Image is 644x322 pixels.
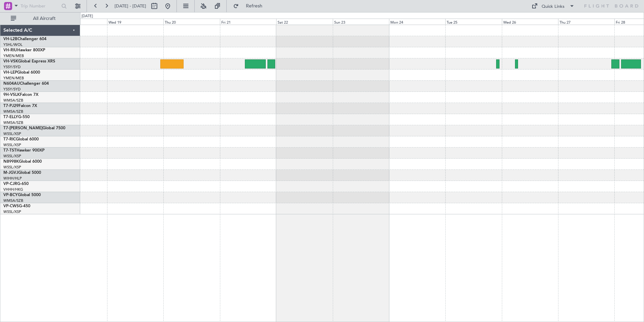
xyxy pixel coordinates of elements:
[115,3,146,9] span: [DATE] - [DATE]
[3,120,23,125] a: WMSA/SZB
[3,48,45,52] a: VH-RIUHawker 800XP
[3,82,49,86] a: N604AUChallenger 604
[3,53,24,58] a: YMEN/MEB
[3,154,21,159] a: WSSL/XSP
[3,115,30,119] a: T7-ELLYG-550
[3,160,19,164] span: N8998K
[3,142,21,147] a: WSSL/XSP
[3,176,22,181] a: WIHH/HLP
[3,93,38,97] a: 9H-VSLKFalcon 7X
[3,76,24,81] a: YMEN/MEB
[82,14,93,19] div: [DATE]
[3,93,20,97] span: 9H-VSLK
[3,37,46,41] a: VH-L2BChallenger 604
[3,209,21,214] a: WSSL/XSP
[445,19,502,25] div: Tue 25
[163,19,220,25] div: Thu 20
[3,64,21,70] a: YSSY/SYD
[3,82,20,86] span: N604AU
[3,193,41,197] a: VP-BCYGlobal 5000
[3,98,23,103] a: WMSA/SZB
[3,115,18,119] span: T7-ELLY
[3,131,21,136] a: WSSL/XSP
[3,42,23,47] a: YSHL/WOL
[3,171,18,175] span: M-JGVJ
[3,165,21,170] a: WSSL/XSP
[3,160,42,164] a: N8998KGlobal 6000
[3,204,30,208] a: VP-CWSG-450
[542,3,565,10] div: Quick Links
[3,137,39,141] a: T7-RICGlobal 6000
[333,19,389,25] div: Sun 23
[3,182,29,186] a: VP-CJRG-650
[3,109,23,114] a: WMSA/SZB
[3,198,23,203] a: WMSA/SZB
[3,37,18,41] span: VH-L2B
[3,126,65,130] a: T7-[PERSON_NAME]Global 7500
[3,59,18,63] span: VH-VSK
[3,126,42,130] span: T7-[PERSON_NAME]
[230,1,270,11] button: Refresh
[3,104,19,108] span: T7-PJ29
[389,19,445,25] div: Mon 24
[3,149,17,153] span: T7-TST
[502,19,558,25] div: Wed 26
[528,1,578,11] button: Quick Links
[107,19,163,25] div: Wed 19
[240,4,268,8] span: Refresh
[3,149,44,153] a: T7-TSTHawker 900XP
[3,182,17,186] span: VP-CJR
[276,19,332,25] div: Sat 22
[3,59,55,63] a: VH-VSKGlobal Express XRS
[21,1,59,11] input: Trip Number
[18,16,71,21] span: All Aircraft
[3,187,23,192] a: VHHH/HKG
[3,193,18,197] span: VP-BCY
[3,87,21,92] a: YSSY/SYD
[3,48,17,52] span: VH-RIU
[220,19,276,25] div: Fri 21
[3,204,19,208] span: VP-CWS
[3,171,41,175] a: M-JGVJGlobal 5000
[3,71,17,75] span: VH-LEP
[7,13,73,24] button: All Aircraft
[3,104,37,108] a: T7-PJ29Falcon 7X
[3,71,40,75] a: VH-LEPGlobal 6000
[3,137,16,141] span: T7-RIC
[558,19,614,25] div: Thu 27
